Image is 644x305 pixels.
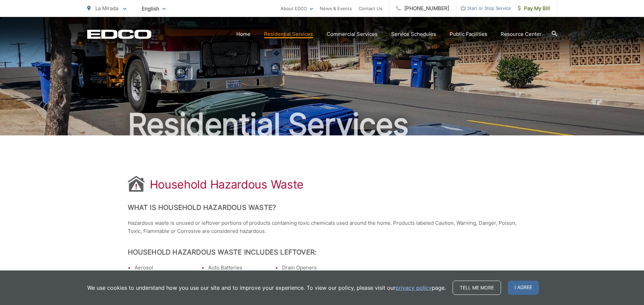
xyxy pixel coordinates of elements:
[128,219,517,235] p: Hazardous waste is unused or leftover portions of products containing toxic chemicals used around...
[87,29,151,39] a: EDCD logo. Return to the homepage.
[501,30,542,38] a: Resource Center
[282,264,339,272] li: Drain Openers
[391,30,436,38] a: Service Schedules
[236,30,251,38] a: Home
[95,5,118,12] span: La Mirada
[135,264,191,272] li: Aerosol
[518,4,550,13] span: Pay My Bill
[327,30,378,38] a: Commercial Services
[359,4,382,13] a: Contact Us
[150,178,304,191] h1: Household Hazardous Waste
[264,30,313,38] a: Residential Services
[87,284,446,292] p: We use cookies to understand how you use our site and to improve your experience. To view our pol...
[320,4,352,13] a: News & Events
[396,284,432,292] a: privacy policy
[137,3,171,15] span: English
[208,264,265,272] li: Auto Batteries
[281,4,313,13] a: About EDCO
[508,281,539,295] span: I agree
[128,248,517,256] h2: Household Hazardous Waste Includes Leftover:
[128,203,517,212] h2: What is Household Hazardous Waste?
[87,108,557,141] h2: Residential Services
[453,281,501,295] a: Tell me more
[450,30,487,38] a: Public Facilities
